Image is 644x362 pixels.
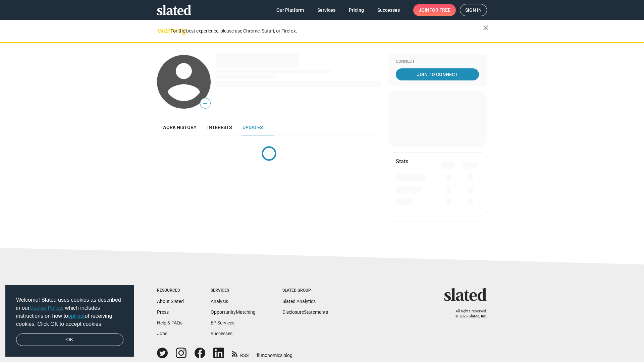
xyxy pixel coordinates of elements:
span: — [200,99,210,108]
div: Slated Group [282,288,328,293]
a: Slated Analytics [282,299,316,304]
span: Sign in [465,4,482,16]
a: Sign in [460,4,487,16]
span: film [257,353,265,358]
a: Pricing [343,4,369,16]
span: Our Platform [276,4,304,16]
a: Updates [237,119,268,135]
a: About Slated [157,299,184,304]
span: Join [419,4,450,16]
span: Services [317,4,335,16]
mat-card-title: Stats [396,158,408,165]
a: DisclosureStatements [282,309,328,315]
span: Interests [207,125,232,130]
a: Cookie Policy [30,305,62,311]
a: EP Services [211,320,234,325]
a: Interests [202,119,237,135]
a: Successes [372,4,405,16]
div: Services [211,288,256,293]
span: for free [429,4,450,16]
a: Press [157,309,169,315]
p: All rights reserved. © 2025 Slated, Inc. [448,309,487,319]
a: dismiss cookie message [16,334,123,346]
a: Our Platform [271,4,309,16]
div: Resources [157,288,184,293]
div: For the best experience, please use Chrome, Safari, or Firefox. [170,26,483,36]
a: RSS [232,348,249,359]
a: filmonomics blog [257,347,292,359]
mat-icon: close [482,24,490,32]
a: Joinfor free [413,4,456,16]
mat-icon: warning [158,26,166,35]
a: Services [312,4,341,16]
a: Analysis [211,299,228,304]
a: Join To Connect [396,68,479,80]
span: Work history [162,125,197,130]
div: cookieconsent [5,285,134,357]
a: Work history [157,119,202,135]
a: Jobs [157,331,167,336]
div: Connect [396,59,479,64]
a: opt-out [68,313,85,319]
span: Join To Connect [397,68,478,80]
span: Welcome! Slated uses cookies as described in our , which includes instructions on how to of recei... [16,296,123,328]
a: OpportunityMatching [211,309,256,315]
span: Pricing [349,4,364,16]
span: Successes [377,4,400,16]
span: Updates [243,125,263,130]
a: Successes [211,331,232,336]
a: Help & FAQs [157,320,182,325]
